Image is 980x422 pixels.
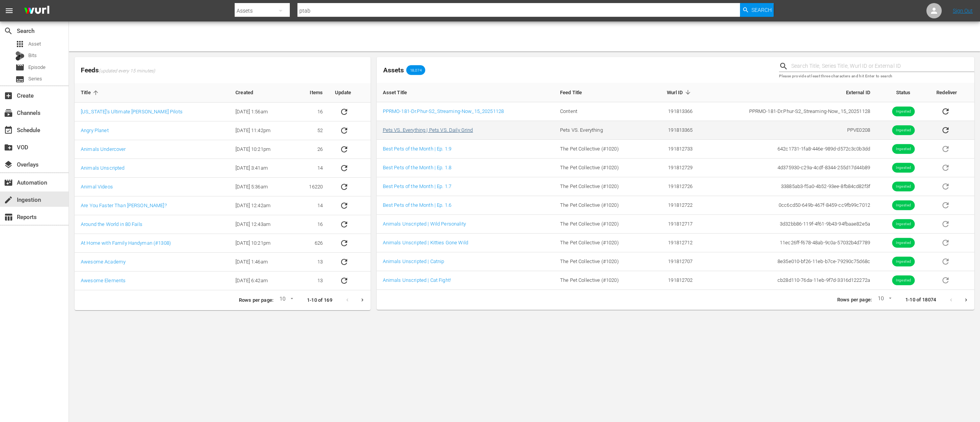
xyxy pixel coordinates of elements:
[554,196,648,215] td: The Pet Collective (#1020)
[229,253,294,272] td: [DATE] 1:46am
[383,258,444,264] a: Animals Unscripted | Catnip
[28,64,46,71] span: Episode
[905,296,936,304] p: 1-10 of 18074
[81,89,101,96] span: Title
[648,196,699,215] td: 191812722
[837,296,872,304] p: Rows per page:
[81,240,171,246] a: At Home with Family Handyman (#1308)
[936,221,955,226] span: Live assets can't be redelivered
[699,159,876,177] td: 4d375930-c29a-4cdf-8344-255d17d44b89
[15,75,24,84] span: Series
[4,160,13,169] span: Overlays
[699,177,876,196] td: 33885ab3-f5a0-4b52-93ee-8fb84cd82f3f
[876,83,930,102] th: Status
[892,259,915,265] span: Ingested
[307,297,332,304] p: 1-10 of 169
[4,213,13,222] span: Reports
[667,89,693,96] span: Wurl ID
[355,293,370,308] button: Next page
[554,159,648,177] td: The Pet Collective (#1020)
[81,221,142,227] a: Around the World in 80 Fails
[383,277,451,283] a: Animals Unscripted | Cat Fight!
[383,221,466,227] a: Animals Unscripted | Wild Personality
[4,126,13,135] span: Schedule
[4,178,13,187] span: Automation
[81,259,126,265] a: Awesome Academy
[953,8,973,14] a: Sign Out
[239,297,273,304] p: Rows per page:
[892,278,915,283] span: Ingested
[329,83,371,103] th: Update
[699,196,876,215] td: 0cc6cd50-649b-467f-8459-cc9fb99c7012
[276,294,295,306] div: 10
[229,272,294,290] td: [DATE] 6:42am
[294,121,329,140] td: 52
[75,83,371,290] table: sticky table
[383,165,451,170] a: Best Pets of the Month | Ep. 1.8
[229,215,294,234] td: [DATE] 12:43am
[554,234,648,252] td: The Pet Collective (#1020)
[779,73,974,80] p: Please provide at least three characters and hit Enter to search
[699,83,876,102] th: External ID
[554,102,648,121] td: Content
[892,109,915,114] span: Ingested
[875,294,893,306] div: 10
[18,2,55,20] img: ans4CAIJ8jUAAAAAAAAAAAAAAAAAAAAAAAAgQb4GAAAAAAAAAAAAAAAAAAAAAAAAJMjXAAAAAAAAAAAAAAAAAAAAAAAAgAT5G...
[294,159,329,178] td: 14
[294,103,329,121] td: 16
[383,202,451,208] a: Best Pets of the Month | Ep. 1.6
[377,83,974,290] table: sticky table
[383,89,417,96] span: Asset Title
[791,61,974,72] input: Search Title, Series Title, Wurl ID or External ID
[648,177,699,196] td: 191812726
[554,252,648,271] td: The Pet Collective (#1020)
[5,6,14,15] span: menu
[751,3,772,17] span: Search
[81,165,125,171] a: Animals Unscripted
[959,293,973,308] button: Next page
[99,68,155,74] span: (updated every 15 minutes)
[75,64,371,77] span: Feeds
[383,66,404,74] span: Assets
[936,183,955,189] span: Live assets can't be redelivered
[699,121,876,140] td: PPVE0208
[699,140,876,159] td: 642c1731-1fa8-446e-989d-d572c3c0b3dd
[229,159,294,178] td: [DATE] 3:41am
[294,178,329,196] td: 16220
[229,140,294,159] td: [DATE] 10:21pm
[892,221,915,227] span: Ingested
[554,215,648,234] td: The Pet Collective (#1020)
[892,240,915,246] span: Ingested
[554,121,648,140] td: Pets VS. Everything
[383,183,451,189] a: Best Pets of the Month | Ep. 1.7
[648,271,699,290] td: 191812702
[81,203,167,208] a: Are You Faster Than [PERSON_NAME]?
[892,128,915,133] span: Ingested
[81,184,113,190] a: Animal Videos
[383,108,504,114] a: PPRMO-181-Dr.Phur-S2_Streaming-Now_15_20251128
[892,203,915,208] span: Ingested
[294,140,329,159] td: 26
[15,51,24,61] div: Bits
[648,140,699,159] td: 191812733
[294,253,329,272] td: 13
[936,164,955,170] span: Live assets can't be redelivered
[229,103,294,121] td: [DATE] 1:56am
[15,63,24,72] span: Episode
[554,271,648,290] td: The Pet Collective (#1020)
[699,234,876,252] td: 11ec26ff-f678-48ab-9c0a-57032b4d7789
[648,234,699,252] td: 191812712
[229,234,294,253] td: [DATE] 10:21pm
[740,3,774,17] button: Search
[648,159,699,177] td: 191812729
[936,146,955,151] span: Live assets can't be redelivered
[81,109,183,114] a: [US_STATE]'s Ultimate [PERSON_NAME] Pilots
[699,102,876,121] td: PPRMO-181-Dr.Phur-S2_Streaming-Now_15_20251128
[294,215,329,234] td: 16
[554,140,648,159] td: The Pet Collective (#1020)
[229,121,294,140] td: [DATE] 11:42pm
[294,196,329,215] td: 14
[229,178,294,196] td: [DATE] 5:36am
[81,146,126,152] a: Animals Undercover
[81,128,109,133] a: Angry Planet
